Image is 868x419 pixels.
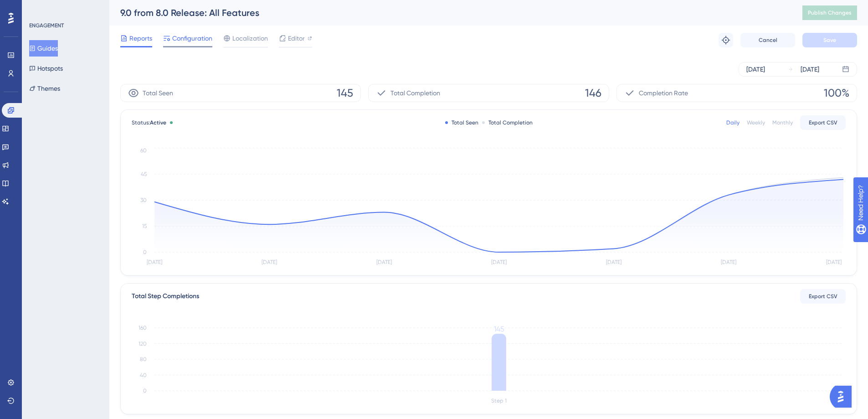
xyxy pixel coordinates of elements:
tspan: 0 [143,388,147,394]
button: Cancel [740,33,795,47]
span: 145 [337,86,353,100]
span: Editor [288,33,305,44]
div: 9.0 from 8.0 Release: All Features [120,6,780,19]
span: Publish Changes [808,9,852,16]
button: Export CSV [800,115,846,130]
span: 146 [585,86,601,100]
div: Total Seen [445,119,478,126]
span: Need Help? [21,2,57,13]
tspan: 120 [139,341,147,347]
tspan: 0 [143,249,147,255]
tspan: [DATE] [491,259,507,265]
tspan: [DATE] [376,259,392,265]
tspan: 45 [141,171,147,177]
tspan: 80 [140,356,147,362]
button: Export CSV [800,289,846,304]
span: Reports [129,33,152,44]
tspan: [DATE] [606,259,621,265]
div: Weekly [747,119,765,126]
tspan: 60 [140,147,147,154]
button: Save [802,33,857,47]
div: [DATE] [746,64,765,75]
tspan: [DATE] [826,259,842,265]
div: Daily [726,119,740,126]
button: Publish Changes [802,5,857,20]
button: Themes [29,80,60,97]
span: Active [150,119,166,126]
span: Export CSV [809,293,837,300]
span: Cancel [759,36,777,44]
tspan: 145 [494,325,504,333]
div: Total Completion [482,119,533,126]
tspan: 30 [140,197,147,203]
button: Guides [29,40,58,57]
span: Completion Rate [639,88,688,98]
div: Monthly [772,119,793,126]
span: Localization [232,33,268,44]
span: Total Seen [143,88,173,98]
span: Configuration [172,33,212,44]
tspan: [DATE] [262,259,277,265]
tspan: [DATE] [147,259,162,265]
span: 100% [824,86,849,100]
tspan: Step 1 [491,398,507,404]
iframe: UserGuiding AI Assistant Launcher [830,383,857,410]
span: Export CSV [809,119,837,126]
tspan: 160 [139,325,147,331]
button: Hotspots [29,60,63,77]
div: Total Step Completions [132,291,199,302]
span: Save [823,36,836,44]
tspan: 15 [142,223,147,229]
div: [DATE] [801,64,819,75]
div: ENGAGEMENT [29,22,64,29]
span: Total Completion [390,88,440,98]
tspan: 40 [140,372,147,378]
tspan: [DATE] [721,259,736,265]
span: Status: [132,119,166,126]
